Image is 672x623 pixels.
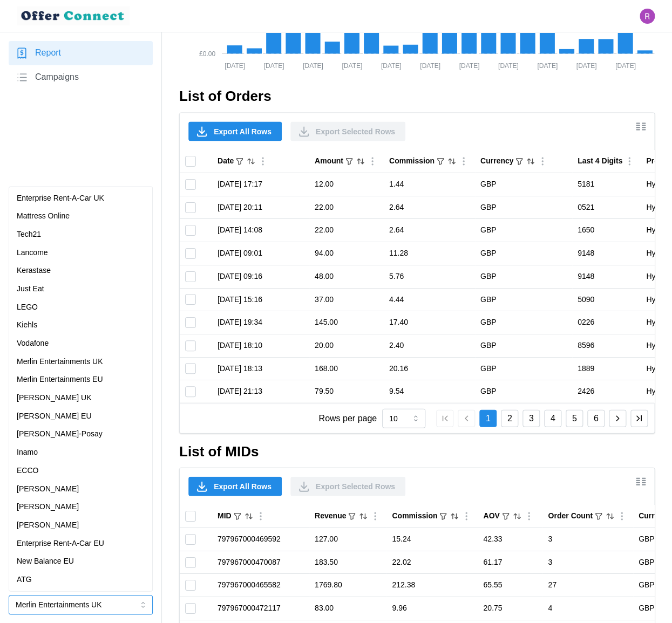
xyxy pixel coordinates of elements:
[478,528,542,551] td: 42.33
[572,218,641,242] td: 1650
[185,579,196,590] input: Toggle select row
[356,156,365,166] button: Sort by Amount descending
[542,597,633,620] td: 4
[616,510,628,522] button: Column Actions
[9,595,153,614] button: Merlin Entertainments UK
[309,333,384,357] td: 20.00
[537,155,548,167] button: Column Actions
[384,380,475,402] td: 9.54
[17,373,103,385] p: Merlin Entertainments EU
[459,62,479,70] tspan: [DATE]
[309,550,386,573] td: 183.50
[475,218,572,242] td: GBP
[188,121,282,141] button: Export All Rows
[179,442,655,461] h2: List of MIDs
[639,510,671,522] div: Currency
[632,472,650,490] button: Show/Hide columns
[35,46,61,60] span: Report
[479,409,497,427] button: 1
[309,573,386,597] td: 1769.80
[384,357,475,380] td: 20.16
[386,528,478,551] td: 15.24
[185,557,196,567] input: Toggle select row
[309,528,386,551] td: 127.00
[214,122,271,140] span: Export All Rows
[17,555,74,567] p: New Balance EU
[212,287,309,311] td: [DATE] 15:16
[386,573,478,597] td: 212.38
[309,287,384,311] td: 37.00
[576,62,596,70] tspan: [DATE]
[188,476,282,496] button: Export All Rows
[257,155,269,167] button: Column Actions
[179,87,655,106] h2: List of Orders
[309,357,384,380] td: 168.00
[632,117,650,135] button: Show/Hide columns
[587,409,605,427] button: 6
[526,156,535,166] button: Sort by Currency ascending
[386,597,478,620] td: 9.96
[475,311,572,334] td: GBP
[185,362,196,373] input: Toggle select row
[9,65,153,90] a: Campaigns
[17,283,44,295] p: Just Eat
[185,603,196,613] input: Toggle select row
[572,242,641,265] td: 9148
[475,380,572,402] td: GBP
[384,195,475,218] td: 2.64
[458,155,470,167] button: Column Actions
[384,218,475,242] td: 2.64
[640,9,655,24] button: Open user button
[212,573,309,597] td: 797967000465582
[17,337,49,349] p: Vodafone
[290,476,405,496] button: Export Selected Rows
[17,464,38,476] p: ECCO
[17,446,38,458] p: Inamo
[447,156,457,166] button: Sort by Commission descending
[185,533,196,544] input: Toggle select row
[212,333,309,357] td: [DATE] 18:10
[17,6,130,25] img: loyalBe Logo
[212,528,309,551] td: 797967000469592
[212,242,309,265] td: [DATE] 09:01
[358,511,368,521] button: Sort by Revenue descending
[384,287,475,311] td: 4.44
[572,380,641,402] td: 2426
[623,155,635,167] button: Column Actions
[384,242,475,265] td: 11.28
[212,264,309,287] td: [DATE] 09:16
[548,510,592,522] div: Order Count
[212,311,309,334] td: [DATE] 19:34
[450,511,459,521] button: Sort by Commission descending
[212,195,309,218] td: [DATE] 20:11
[478,573,542,597] td: 65.55
[212,173,309,196] td: [DATE] 17:17
[542,573,633,597] td: 27
[212,380,309,402] td: [DATE] 21:13
[475,195,572,218] td: GBP
[572,311,641,334] td: 0226
[386,550,478,573] td: 22.02
[185,248,196,258] input: Toggle select row
[522,409,540,427] button: 3
[244,511,254,521] button: Sort by MID ascending
[460,510,472,522] button: Column Actions
[572,264,641,287] td: 9148
[316,122,395,140] span: Export Selected Rows
[389,155,435,167] div: Commission
[605,511,615,521] button: Sort by Order Count descending
[9,41,153,65] a: Report
[309,218,384,242] td: 22.00
[342,62,362,70] tspan: [DATE]
[17,210,70,222] p: Mattress Online
[185,510,196,521] input: Toggle select all
[475,173,572,196] td: GBP
[264,62,284,70] tspan: [DATE]
[381,62,402,70] tspan: [DATE]
[309,597,386,620] td: 83.00
[537,62,558,70] tspan: [DATE]
[17,519,79,531] p: [PERSON_NAME]
[218,510,232,522] div: MID
[315,510,346,522] div: Revenue
[17,355,103,367] p: Merlin Entertainments UK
